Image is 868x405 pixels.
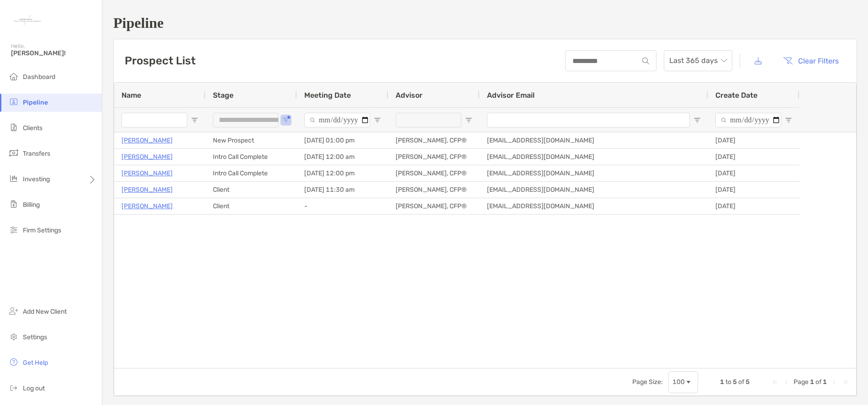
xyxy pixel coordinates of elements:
[480,182,708,198] div: [EMAIL_ADDRESS][DOMAIN_NAME]
[480,149,708,165] div: [EMAIL_ADDRESS][DOMAIN_NAME]
[8,147,19,158] img: transfers icon
[122,184,173,195] a: [PERSON_NAME]
[8,173,19,184] img: investing icon
[213,91,233,100] span: Stage
[480,132,708,148] div: [EMAIL_ADDRESS][DOMAIN_NAME]
[480,165,708,181] div: [EMAIL_ADDRESS][DOMAIN_NAME]
[122,135,173,146] a: [PERSON_NAME]
[304,113,370,127] input: Meeting Date Filter Input
[122,200,173,212] a: [PERSON_NAME]
[487,113,690,127] input: Advisor Email Filter Input
[715,91,757,100] span: Create Date
[8,331,19,342] img: settings icon
[23,333,47,341] span: Settings
[388,132,480,148] div: [PERSON_NAME], CFP®
[831,379,838,386] div: Next Page
[8,122,19,133] img: clients icon
[738,378,744,386] span: of
[23,308,67,316] span: Add New Client
[122,91,141,100] span: Name
[8,305,19,316] img: add_new_client icon
[480,198,708,214] div: [EMAIL_ADDRESS][DOMAIN_NAME]
[23,99,48,106] span: Pipeline
[794,378,809,386] span: Page
[8,357,19,368] img: get-help icon
[388,165,480,181] div: [PERSON_NAME], CFP®
[206,198,297,214] div: Client
[672,378,685,386] div: 100
[282,116,290,124] button: Open Filter Menu
[642,58,649,64] img: input icon
[374,116,381,124] button: Open Filter Menu
[708,198,799,214] div: [DATE]
[297,182,388,198] div: [DATE] 11:30 am
[23,384,45,392] span: Log out
[693,116,701,124] button: Open Filter Menu
[785,116,792,124] button: Open Filter Menu
[23,226,61,234] span: Firm Settings
[297,132,388,148] div: [DATE] 01:00 pm
[125,54,196,67] h3: Prospect List
[388,149,480,165] div: [PERSON_NAME], CFP®
[8,224,19,235] img: firm-settings icon
[23,150,50,158] span: Transfers
[8,71,19,82] img: dashboard icon
[206,182,297,198] div: Client
[8,96,19,107] img: pipeline icon
[465,116,472,124] button: Open Filter Menu
[815,378,821,386] span: of
[772,379,779,386] div: First Page
[304,91,351,100] span: Meeting Date
[388,198,480,214] div: [PERSON_NAME], CFP®
[708,149,799,165] div: [DATE]
[388,182,480,198] div: [PERSON_NAME], CFP®
[810,378,814,386] span: 1
[632,378,663,386] div: Page Size:
[708,165,799,181] div: [DATE]
[297,165,388,181] div: [DATE] 12:00 pm
[23,175,50,183] span: Investing
[11,4,44,37] img: Zoe Logo
[113,15,857,32] h1: Pipeline
[8,382,19,393] img: logout icon
[122,113,187,127] input: Name Filter Input
[23,73,55,81] span: Dashboard
[746,378,750,386] span: 5
[396,91,423,100] span: Advisor
[11,49,96,57] span: [PERSON_NAME]!
[487,91,535,100] span: Advisor Email
[23,124,42,132] span: Clients
[725,378,731,386] span: to
[8,199,19,210] img: billing icon
[297,198,388,214] div: -
[708,132,799,148] div: [DATE]
[708,182,799,198] div: [DATE]
[206,132,297,148] div: New Prospect
[23,201,40,209] span: Billing
[206,149,297,165] div: Intro Call Complete
[669,51,727,71] span: Last 365 days
[783,379,790,386] div: Previous Page
[297,149,388,165] div: [DATE] 12:00 am
[206,165,297,181] div: Intro Call Complete
[720,378,724,386] span: 1
[715,113,781,127] input: Create Date Filter Input
[733,378,737,386] span: 5
[668,371,698,393] div: Page Size
[842,379,849,386] div: Last Page
[776,51,846,71] button: Clear Filters
[191,116,198,124] button: Open Filter Menu
[823,378,827,386] span: 1
[122,168,173,179] a: [PERSON_NAME]
[122,151,173,163] a: [PERSON_NAME]
[23,359,48,367] span: Get Help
